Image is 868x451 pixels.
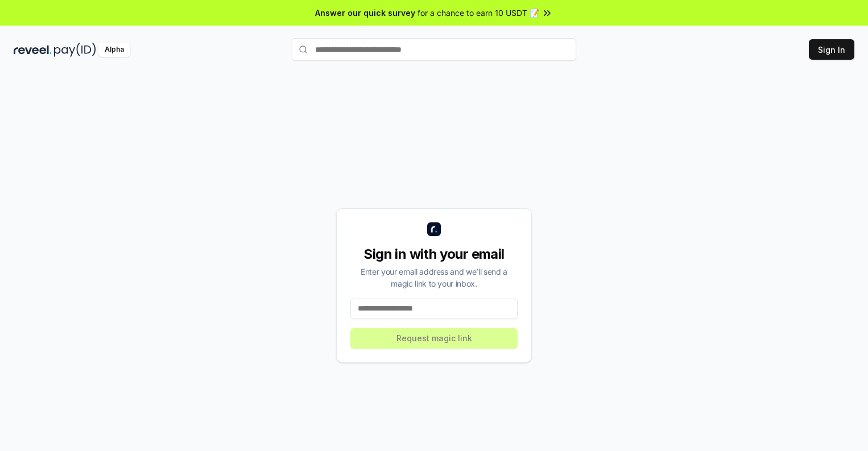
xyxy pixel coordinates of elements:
[809,39,854,60] button: Sign In
[418,7,539,19] span: for a chance to earn 10 USDT 📝
[427,222,441,236] img: logo_small
[315,7,415,19] span: Answer our quick survey
[54,43,96,57] img: pay_id
[98,43,130,57] div: Alpha
[350,245,518,263] div: Sign in with your email
[14,43,52,57] img: reveel_dark
[350,266,518,289] div: Enter your email address and we’ll send a magic link to your inbox.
